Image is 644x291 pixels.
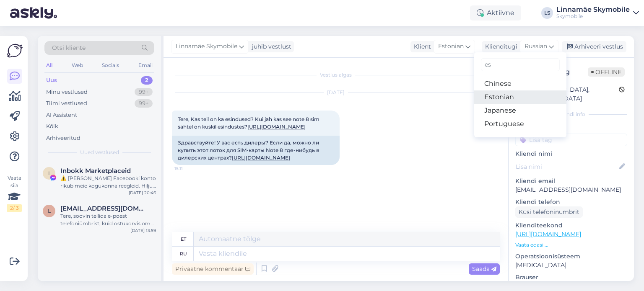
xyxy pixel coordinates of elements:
[481,58,560,71] input: Kirjuta, millist tag'i otsid
[515,230,581,238] a: [URL][DOMAIN_NAME]
[7,204,22,212] div: 2 / 3
[130,227,156,234] div: [DATE] 13:59
[474,104,566,117] a: Japanese
[515,134,627,146] input: Lisa tag
[180,247,187,261] div: ru
[60,175,156,190] div: ⚠️ [PERSON_NAME] Facebooki konto rikub meie kogukonna reegleid. Hiljuti on meie süsteem saanud ka...
[46,99,87,108] div: Tiimi vestlused
[135,99,153,108] div: 99+
[474,117,566,131] a: Portuguese
[556,6,630,13] div: Linnamäe Skymobile
[176,42,237,51] span: Linnamäe Skymobile
[46,76,57,85] div: Uus
[46,134,80,142] div: Arhiveeritud
[588,67,625,77] span: Offline
[70,60,85,71] div: Web
[472,265,496,273] span: Saada
[7,43,23,59] img: Askly Logo
[515,198,627,206] p: Kliendi telefon
[174,165,206,172] span: 15:11
[556,6,639,20] a: Linnamäe SkymobileSkymobile
[515,206,583,218] div: Küsi telefoninumbrit
[48,170,50,176] span: I
[410,42,431,51] div: Klient
[44,60,54,71] div: All
[141,76,153,85] div: 2
[438,42,464,51] span: Estonian
[135,88,153,96] div: 99+
[178,116,321,130] span: Tere, Kas teil on ka esindused? Kui jah kas see note 8 sim sahtel on kuskil esindustes?
[181,232,186,246] div: et
[562,41,626,52] div: Arhiveeri vestlus
[482,42,517,51] div: Klienditugi
[60,167,131,175] span: Inbokk Marketplaceid
[474,90,566,104] a: Estonian
[7,174,22,212] div: Vaata siia
[515,273,627,282] p: Brauser
[172,71,500,79] div: Vestlus algas
[129,190,156,196] div: [DATE] 20:46
[515,261,627,270] p: [MEDICAL_DATA]
[518,85,619,103] div: [GEOGRAPHIC_DATA], [GEOGRAPHIC_DATA]
[247,124,306,130] a: [URL][DOMAIN_NAME]
[137,60,154,71] div: Email
[172,89,500,96] div: [DATE]
[46,111,77,119] div: AI Assistent
[474,77,566,90] a: Chinese
[60,205,148,212] span: liisijuhe@gmail.com
[100,60,121,71] div: Socials
[232,155,290,161] a: [URL][DOMAIN_NAME]
[556,13,630,20] div: Skymobile
[515,185,627,194] p: [EMAIL_ADDRESS][DOMAIN_NAME]
[541,7,553,19] div: LS
[516,162,618,171] input: Lisa nimi
[515,221,627,230] p: Klienditeekond
[60,212,156,227] div: Tere, soovin tellida e-poest telefoniümbrist, kuid ostukorvis oma andmeid sisestades [PERSON_NAME...
[515,123,627,132] p: Kliendi tag'id
[46,88,88,96] div: Minu vestlused
[470,5,521,21] div: Aktiivne
[525,42,547,51] span: Russian
[515,177,627,185] p: Kliendi email
[249,42,291,51] div: juhib vestlust
[80,149,119,156] span: Uued vestlused
[48,208,51,214] span: l
[515,149,627,158] p: Kliendi nimi
[515,241,627,249] p: Vaata edasi ...
[52,44,86,52] span: Otsi kliente
[172,136,340,165] div: Здравствуйте! У вас есть дилеры? Если да, можно ли купить этот лоток для SIM-карты Note 8 где-ниб...
[172,263,254,275] div: Privaatne kommentaar
[46,122,58,131] div: Kõik
[515,111,627,118] div: Kliendi info
[515,252,627,261] p: Operatsioonisüsteem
